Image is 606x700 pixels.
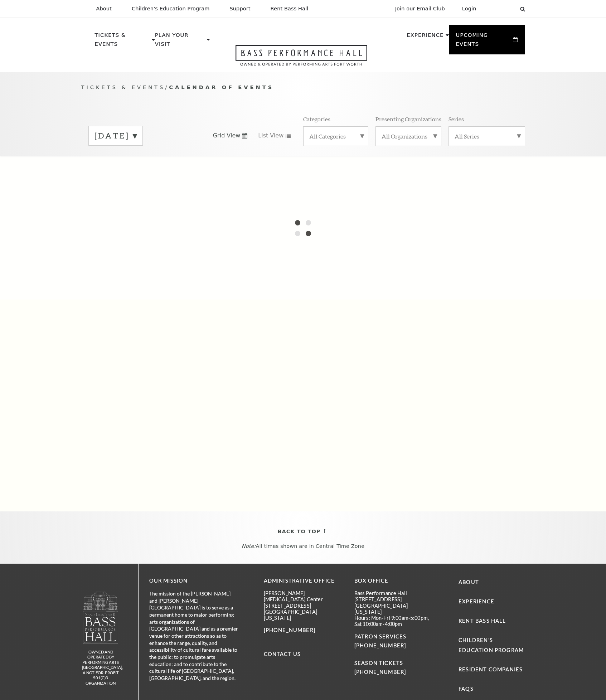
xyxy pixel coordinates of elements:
[155,31,205,53] p: Plan Your Visit
[459,598,494,604] a: Experience
[264,603,344,609] p: [STREET_ADDRESS]
[264,651,301,657] a: Contact Us
[96,6,112,12] p: About
[488,5,513,12] select: Select:
[459,686,474,692] a: FAQs
[354,590,434,596] p: Bass Performance Hall
[354,596,434,602] p: [STREET_ADDRESS]
[309,132,362,140] label: All Categories
[149,590,239,682] p: The mission of the [PERSON_NAME] and [PERSON_NAME][GEOGRAPHIC_DATA] is to serve as a permanent ho...
[278,527,321,536] span: Back To Top
[271,6,309,12] p: Rent Bass Hall
[459,618,506,624] a: Rent Bass Hall
[354,615,434,627] p: Hours: Mon-Fri 9:00am-5:00pm, Sat 10:00am-4:00pm
[264,626,344,635] p: [PHONE_NUMBER]
[264,590,344,603] p: [PERSON_NAME][MEDICAL_DATA] Center
[264,609,344,621] p: [GEOGRAPHIC_DATA][US_STATE]
[354,577,434,585] p: BOX OFFICE
[354,632,434,650] p: PATRON SERVICES [PHONE_NUMBER]
[459,637,524,653] a: Children's Education Program
[95,31,150,53] p: Tickets & Events
[94,130,137,141] label: [DATE]
[375,115,441,123] p: Presenting Organizations
[354,603,434,615] p: [GEOGRAPHIC_DATA][US_STATE]
[213,132,241,140] span: Grid View
[456,31,512,53] p: Upcoming Events
[303,115,330,123] p: Categories
[382,132,435,140] label: All Organizations
[7,543,599,549] p: All times shown are in Central Time Zone
[459,579,479,585] a: About
[82,591,119,644] img: logo-footer.png
[81,83,525,92] p: /
[258,132,283,140] span: List View
[230,6,251,12] p: Support
[407,31,443,44] p: Experience
[82,650,120,686] p: owned and operated by Performing Arts [GEOGRAPHIC_DATA], A NOT-FOR-PROFIT 501(C)3 ORGANIZATION
[459,666,523,672] a: Resident Companies
[169,84,274,90] span: Calendar of Events
[149,577,239,585] p: OUR MISSION
[449,115,464,123] p: Series
[132,6,210,12] p: Children's Education Program
[242,543,256,549] em: Note:
[455,132,519,140] label: All Series
[354,650,434,677] p: SEASON TICKETS [PHONE_NUMBER]
[81,84,165,90] span: Tickets & Events
[264,577,344,585] p: Administrative Office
